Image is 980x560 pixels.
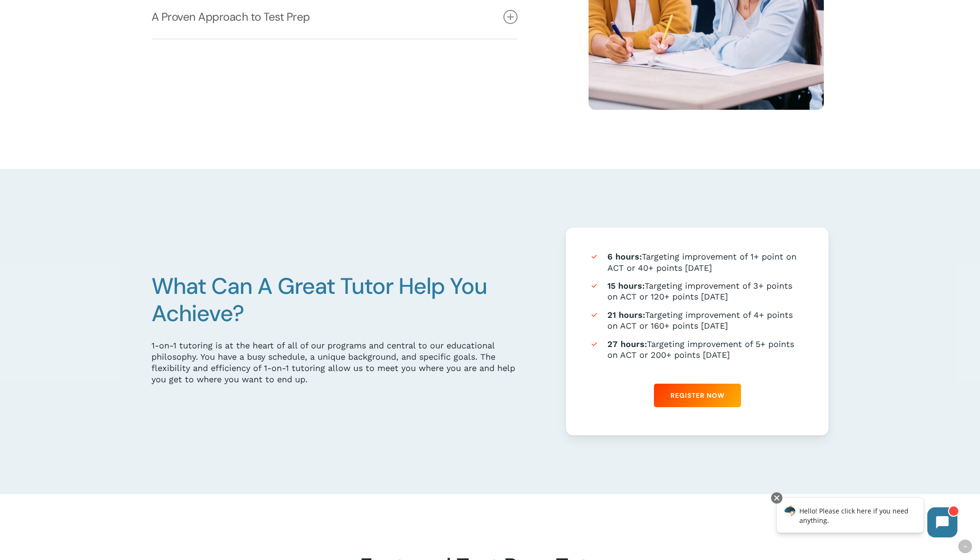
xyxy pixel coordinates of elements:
[654,384,741,407] a: Register Now
[607,281,645,291] strong: 15 hours:
[590,339,805,361] li: Targeting improvement of 5+ points on ACT or 200+ points [DATE]
[151,340,523,385] div: 1-on-1 tutoring is at the heart of all of our programs and central to our educational philosophy....
[151,271,487,328] span: What Can A Great Tutor Help You Achieve?
[607,310,645,320] strong: 21 hours:
[767,490,967,547] iframe: Chatbot
[590,280,805,302] li: Targeting improvement of 3+ points on ACT or 120+ points [DATE]
[607,252,642,261] strong: 6 hours:
[590,309,805,331] li: Targeting improvement of 4+ points on ACT or 160+ points [DATE]
[607,339,647,349] strong: 27 hours:
[670,391,725,400] span: Register Now
[590,251,805,273] li: Targeting improvement of 1+ point on ACT or 40+ points [DATE]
